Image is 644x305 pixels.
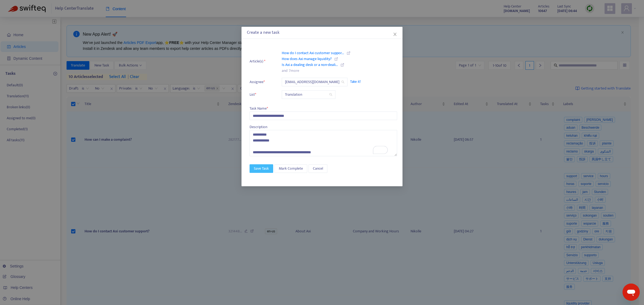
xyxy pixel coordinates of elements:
a: 7 more [289,68,299,74]
span: List [250,92,268,98]
span: search [341,80,345,84]
button: Save Task [250,164,273,173]
div: and [282,50,344,74]
span: Cancel [313,166,323,172]
span: Take it! [350,79,404,84]
span: How does Axi manage liquidity? [282,56,332,62]
span: Description [250,124,267,130]
span: Mark Complete [279,166,303,172]
span: Save Task [254,166,269,172]
span: Article(s) [250,58,268,64]
span: Assignee [250,79,268,85]
button: Mark Complete [275,164,307,173]
div: Task Name [250,106,397,111]
div: Create a new task [247,29,397,36]
span: search [329,93,332,96]
button: Close [392,31,398,37]
span: Is Axi a dealing desk or a non-deali... [282,62,338,68]
span: How do I contact Axi customer suppor... [282,50,344,56]
span: close [393,32,397,36]
span: nikolle.aravani@axi.com [285,78,344,86]
textarea: To enrich screen reader interactions, please activate Accessibility in Grammarly extension settings [250,130,397,156]
span: Translation [285,91,332,99]
button: Cancel [309,164,327,173]
iframe: Button to launch messaging window [623,284,640,301]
